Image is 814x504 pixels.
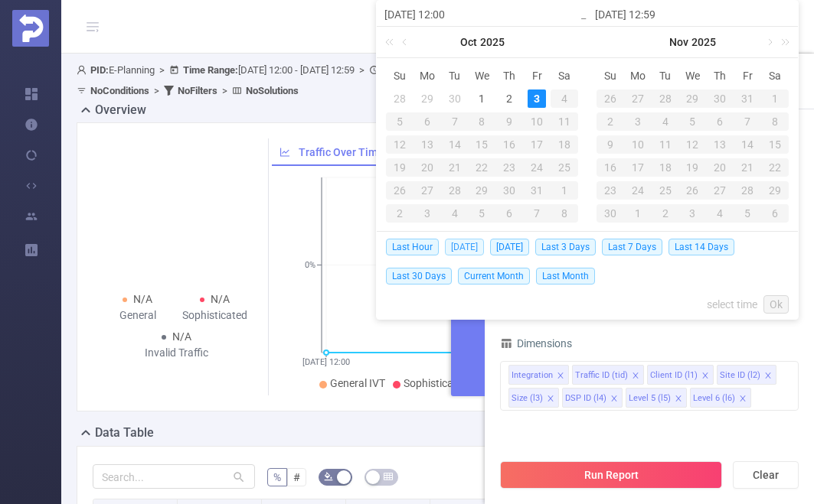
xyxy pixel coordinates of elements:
span: Th [706,69,734,83]
td: October 25, 2025 [551,156,578,179]
td: October 23, 2025 [495,156,523,179]
td: November 30, 2025 [597,202,624,225]
div: 18 [551,135,578,154]
li: Level 5 (l5) [626,388,687,408]
td: October 14, 2025 [441,133,469,156]
td: November 25, 2025 [652,179,679,202]
td: October 1, 2025 [469,87,496,110]
td: October 12, 2025 [386,133,414,156]
td: November 23, 2025 [597,179,624,202]
div: 22 [761,158,789,177]
td: November 5, 2025 [469,202,496,225]
div: 21 [734,158,761,177]
div: 27 [414,181,441,200]
td: October 26, 2025 [597,87,624,110]
td: November 4, 2025 [441,202,469,225]
b: No Solutions [246,85,299,96]
div: 16 [597,158,624,177]
i: icon: close [547,395,554,404]
b: No Conditions [90,85,149,96]
div: 1 [624,204,652,223]
li: Size (l3) [508,388,559,408]
td: November 28, 2025 [734,179,761,202]
div: 7 [441,112,469,131]
div: 28 [652,89,679,108]
i: icon: bg-colors [324,472,333,481]
img: Protected Media [12,10,49,47]
span: Fr [523,69,551,83]
th: Sun [386,64,414,87]
span: [DATE] [445,239,484,255]
td: October 31, 2025 [523,179,551,202]
th: Mon [624,64,652,87]
td: October 21, 2025 [441,156,469,179]
div: 12 [386,135,414,154]
td: September 29, 2025 [414,87,441,110]
div: Traffic ID (tid) [575,366,628,385]
div: 4 [551,89,578,108]
div: 2 [597,112,624,131]
td: December 3, 2025 [679,202,707,225]
tspan: [DATE] 12:00 [302,357,350,367]
i: icon: line-chart [280,147,290,158]
div: Level 5 (l5) [629,389,671,408]
td: October 26, 2025 [386,179,414,202]
td: November 4, 2025 [652,110,679,133]
span: N/A [172,330,191,343]
h2: Data Table [95,424,154,442]
div: 10 [624,135,652,154]
td: October 29, 2025 [469,179,496,202]
div: 19 [679,158,707,177]
td: November 10, 2025 [624,133,652,156]
div: 29 [418,89,436,108]
td: October 11, 2025 [551,110,578,133]
th: Tue [441,64,469,87]
td: October 18, 2025 [551,133,578,156]
div: 19 [386,158,414,177]
a: Nov [668,27,690,57]
span: # [293,471,300,483]
input: End date [595,5,790,24]
span: Last Month [536,268,595,285]
td: December 1, 2025 [624,202,652,225]
div: 21 [441,158,469,177]
div: 30 [495,181,523,200]
div: Sophisticated [176,307,253,324]
div: 6 [414,112,441,131]
span: Sa [761,69,789,83]
td: November 5, 2025 [679,110,707,133]
div: 26 [597,89,624,108]
i: icon: close [610,395,618,404]
div: 9 [597,135,624,154]
i: icon: close [701,372,709,381]
div: 4 [441,204,469,223]
td: November 12, 2025 [679,133,707,156]
td: October 30, 2025 [495,179,523,202]
div: 6 [495,204,523,223]
td: October 17, 2025 [523,133,551,156]
td: November 13, 2025 [706,133,734,156]
i: icon: close [632,372,639,381]
div: Level 6 (l6) [693,389,735,408]
td: October 10, 2025 [523,110,551,133]
td: November 3, 2025 [624,110,652,133]
b: No Filters [178,85,217,96]
i: icon: close [739,395,747,404]
td: November 1, 2025 [551,179,578,202]
div: 3 [414,204,441,223]
td: October 6, 2025 [414,110,441,133]
td: November 20, 2025 [706,156,734,179]
td: November 21, 2025 [734,156,761,179]
li: Client ID (l1) [647,365,714,385]
td: December 6, 2025 [761,202,789,225]
a: Next year (Control + right) [773,27,793,57]
div: 31 [523,181,551,200]
input: Search... [93,464,255,489]
td: November 24, 2025 [624,179,652,202]
td: October 9, 2025 [495,110,523,133]
th: Fri [734,64,761,87]
button: Run Report [500,461,722,489]
div: 13 [706,135,734,154]
div: 15 [761,135,789,154]
span: General IVT [330,377,385,389]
